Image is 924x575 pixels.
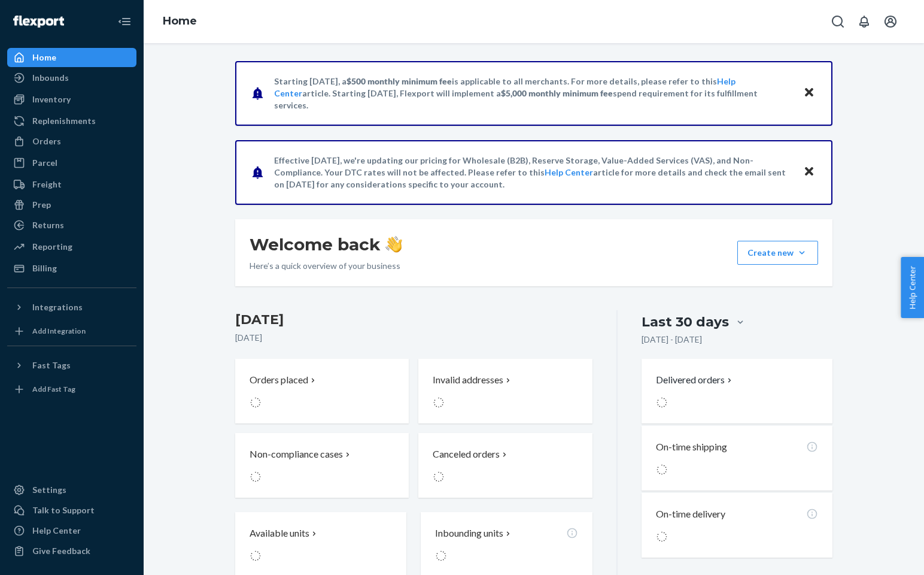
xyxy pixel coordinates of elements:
p: [DATE] - [DATE] [642,334,702,346]
p: Available units [250,526,309,540]
div: Prep [32,199,51,211]
button: Open notifications [852,10,876,34]
div: Home [32,52,56,63]
button: Orders placed [235,359,409,423]
button: Integrations [7,298,136,317]
button: Open account menu [879,10,902,34]
button: Close Navigation [113,10,136,34]
span: $5,000 monthly minimum fee [501,88,613,98]
button: Invalid addresses [418,359,592,423]
a: Orders [7,132,136,151]
a: Inbounds [7,68,136,87]
div: Talk to Support [32,504,95,516]
span: $500 monthly minimum fee [346,76,452,86]
div: Last 30 days [642,313,729,331]
div: Billing [32,262,57,274]
h3: [DATE] [235,310,592,329]
a: Returns [7,216,136,235]
div: Add Fast Tag [32,384,75,394]
a: Home [163,14,197,28]
p: Here’s a quick overview of your business [250,260,402,272]
button: Help Center [901,257,924,318]
p: Invalid addresses [433,373,503,387]
a: Talk to Support [7,501,136,520]
div: Fast Tags [32,359,71,371]
button: Delivered orders [656,373,734,387]
a: Billing [7,259,136,278]
a: Home [7,48,136,67]
div: Settings [32,484,66,496]
button: Create new [737,241,818,265]
h1: Welcome back [250,234,402,255]
p: Canceled orders [433,447,500,461]
a: Add Integration [7,322,136,341]
button: Close [801,164,817,181]
button: Fast Tags [7,356,136,375]
img: Flexport logo [13,16,64,28]
button: Open Search Box [826,10,850,34]
a: Freight [7,175,136,194]
p: Orders placed [250,373,308,387]
div: Replenishments [32,115,96,127]
div: Returns [32,219,64,231]
p: On-time delivery [656,507,725,521]
p: Inbounding units [435,526,503,540]
div: Integrations [32,301,83,313]
a: Help Center [545,167,593,177]
button: Close [801,84,817,102]
a: Reporting [7,237,136,256]
a: Settings [7,480,136,500]
p: [DATE] [235,332,592,344]
div: Orders [32,135,61,147]
button: Non-compliance cases [235,433,409,498]
a: Parcel [7,153,136,172]
div: Inventory [32,93,71,105]
p: On-time shipping [656,440,727,454]
button: Give Feedback [7,541,136,561]
ol: breadcrumbs [153,4,206,39]
div: Freight [32,178,62,190]
div: Help Center [32,525,81,537]
div: Reporting [32,241,72,253]
div: Give Feedback [32,545,90,557]
a: Prep [7,195,136,214]
button: Canceled orders [418,433,592,498]
div: Add Integration [32,326,86,336]
a: Replenishments [7,111,136,131]
img: hand-wave emoji [385,236,402,253]
a: Add Fast Tag [7,380,136,399]
p: Starting [DATE], a is applicable to all merchants. For more details, please refer to this article... [274,75,792,111]
div: Parcel [32,157,57,169]
div: Inbounds [32,72,69,84]
a: Help Center [7,521,136,540]
p: Effective [DATE], we're updating our pricing for Wholesale (B2B), Reserve Storage, Value-Added Se... [274,155,792,190]
p: Non-compliance cases [250,447,343,461]
a: Inventory [7,90,136,109]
